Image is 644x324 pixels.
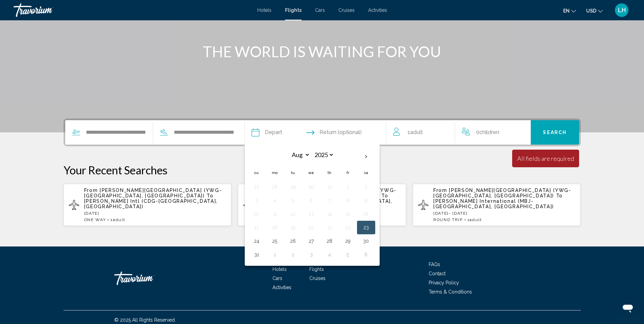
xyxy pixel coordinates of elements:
a: Cars [315,7,325,13]
a: Cars [272,276,282,281]
span: 0 [476,128,499,137]
button: Day 2 [361,182,372,192]
span: Search [543,130,567,135]
button: From [PERSON_NAME][GEOGRAPHIC_DATA] (YWG-[GEOGRAPHIC_DATA], [GEOGRAPHIC_DATA]) To [PERSON_NAME] I... [238,183,406,226]
button: Day 1 [269,250,280,259]
button: Day 11 [269,209,280,219]
span: Children [479,129,499,135]
button: Day 30 [306,182,317,192]
a: FAQs [429,262,440,267]
button: Day 2 [288,250,299,259]
button: User Menu [613,3,630,17]
a: Terms & Conditions [429,289,472,295]
span: To [381,193,388,198]
button: Day 9 [361,196,372,205]
button: Day 4 [269,196,280,205]
span: [PERSON_NAME][GEOGRAPHIC_DATA] (YWG-[GEOGRAPHIC_DATA], [GEOGRAPHIC_DATA]) [433,188,571,198]
button: Day 29 [342,236,353,246]
button: Day 8 [342,196,353,205]
button: Return date [306,120,362,145]
button: Day 4 [324,250,335,259]
a: Cruises [309,276,326,281]
span: 1 [407,128,423,137]
button: Day 19 [288,223,299,232]
span: Activities [368,7,387,13]
span: 1 [468,217,482,222]
span: en [563,8,570,14]
span: LH [618,7,626,14]
a: Flights [285,7,302,13]
button: Day 14 [324,209,335,219]
button: Day 31 [324,182,335,192]
button: Day 15 [342,209,353,219]
button: Travelers: 1 adult, 0 children [386,120,531,145]
span: Adult [470,217,482,222]
span: ROUND TRIP [433,217,463,222]
button: Day 7 [324,196,335,205]
h1: THE WORLD IS WAITING FOR YOU [195,43,449,60]
span: ONE WAY [84,217,106,222]
button: Day 30 [361,236,372,246]
button: Day 24 [251,236,262,246]
span: Hotels [272,266,287,272]
button: Day 5 [342,250,353,259]
button: Day 3 [251,196,262,205]
p: [DATE] - [DATE] [433,211,575,216]
span: USD [586,8,596,14]
a: Privacy Policy [429,280,459,285]
button: Day 22 [342,223,353,232]
a: Travorium [114,268,182,288]
button: Day 3 [306,250,317,259]
button: Day 6 [361,250,372,259]
button: Day 6 [306,196,317,205]
button: Day 21 [324,223,335,232]
a: Cruises [338,7,355,13]
a: Hotels [257,7,271,13]
button: Day 20 [306,223,317,232]
select: Select year [312,149,334,161]
button: Next month [357,149,375,165]
span: 1 [111,217,125,222]
a: Flights [309,266,324,272]
button: Day 28 [324,236,335,246]
button: Day 12 [288,209,299,219]
p: [DATE] [84,211,226,216]
button: Day 5 [288,196,299,205]
div: All fields are required [517,155,574,162]
button: Day 17 [251,223,262,232]
span: Adult [113,217,125,222]
button: Day 28 [269,182,280,192]
button: Day 23 [361,223,372,232]
button: Day 27 [251,182,262,192]
button: Day 10 [251,209,262,219]
a: Activities [272,285,291,290]
span: [PERSON_NAME] Intl (CDG-[GEOGRAPHIC_DATA], [GEOGRAPHIC_DATA]) [84,198,218,209]
span: From [433,188,447,193]
span: From [84,188,98,193]
button: From [PERSON_NAME][GEOGRAPHIC_DATA] (YWG-[GEOGRAPHIC_DATA], [GEOGRAPHIC_DATA]) To [PERSON_NAME] I... [413,183,581,226]
div: Search widget [65,120,579,145]
button: Change currency [586,6,603,16]
button: Day 16 [361,209,372,219]
button: Day 25 [269,236,280,246]
p: Your Recent Searches [64,163,581,177]
select: Select month [288,149,310,161]
iframe: Button to launch messaging window [617,297,639,319]
button: Day 13 [306,209,317,219]
span: Adult [410,129,423,135]
button: Search [531,120,579,145]
button: Day 18 [269,223,280,232]
button: Day 31 [251,250,262,259]
a: Contact [429,271,446,276]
